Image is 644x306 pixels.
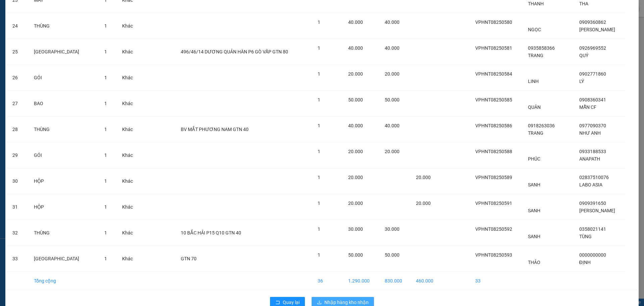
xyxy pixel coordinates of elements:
[385,19,399,25] span: 40.000
[7,65,29,91] td: 26
[7,220,29,246] td: 32
[7,91,29,117] td: 27
[29,13,99,39] td: THÙNG
[528,104,541,110] span: QUÂN
[117,220,140,246] td: Khác
[475,19,512,25] span: VPHNT08250580
[348,97,363,102] span: 50.000
[117,91,140,117] td: Khác
[385,123,399,128] span: 40.000
[104,152,107,158] span: 1
[318,226,320,232] span: 1
[475,97,512,102] span: VPHNT08250585
[181,49,288,54] span: 496/46/14 DƯƠNG QUẢN HÀN P6 GÒ VẤP GTN 80
[385,252,399,258] span: 50.000
[528,156,540,162] span: PHÚC
[528,182,540,187] span: SANH
[324,299,369,306] span: Nhập hàng kho nhận
[7,168,29,194] td: 30
[29,220,99,246] td: THÙNG
[104,101,107,106] span: 1
[579,130,601,136] span: NHƯ ANH
[579,53,588,58] span: QUÝ
[579,149,606,154] span: 0933188533
[117,142,140,168] td: Khác
[416,201,431,206] span: 20.000
[416,175,431,180] span: 20.000
[579,97,606,102] span: 0908360341
[579,71,606,77] span: 0902771860
[104,127,107,132] span: 1
[348,201,363,206] span: 20.000
[385,149,399,154] span: 20.000
[528,53,543,58] span: TRANG
[528,208,540,213] span: SANH
[579,104,596,110] span: MẪN CF
[317,300,322,305] span: download
[181,256,197,261] span: GTN 70
[318,123,320,128] span: 1
[104,49,107,54] span: 1
[348,226,363,232] span: 30.000
[528,234,540,239] span: SANH
[7,246,29,272] td: 33
[104,178,107,184] span: 1
[379,272,411,290] td: 830.000
[181,230,241,235] span: 10 BẮC HẢI P15 Q10 GTN 40
[579,201,606,206] span: 0909391650
[117,168,140,194] td: Khác
[475,226,512,232] span: VPHNT08250592
[348,123,363,128] span: 40.000
[29,65,99,91] td: GÓI
[579,45,606,51] span: 0926969552
[283,299,300,306] span: Quay lại
[318,45,320,51] span: 1
[411,272,442,290] td: 460.000
[275,300,280,305] span: rollback
[579,260,591,265] span: ĐỊNH
[7,117,29,142] td: 28
[104,256,107,261] span: 1
[579,1,588,6] span: THA
[318,175,320,180] span: 1
[579,19,606,25] span: 0909360862
[117,39,140,65] td: Khác
[318,201,320,206] span: 1
[528,79,539,84] span: LINH
[312,272,343,290] td: 36
[104,204,107,210] span: 1
[7,194,29,220] td: 31
[579,156,600,162] span: ANAPATH
[29,168,99,194] td: HỘP
[348,45,363,51] span: 40.000
[475,201,512,206] span: VPHNT08250591
[117,194,140,220] td: Khác
[181,127,249,132] span: BV MẮT PHƯƠNG NAM GTN 40
[385,45,399,51] span: 40.000
[117,65,140,91] td: Khác
[117,13,140,39] td: Khác
[348,175,363,180] span: 20.000
[385,71,399,77] span: 20.000
[475,252,512,258] span: VPHNT08250593
[579,252,606,258] span: 0000000000
[385,226,399,232] span: 30.000
[475,71,512,77] span: VPHNT08250584
[318,149,320,154] span: 1
[579,123,606,128] span: 0977090370
[117,117,140,142] td: Khác
[528,260,540,265] span: THẢO
[7,13,29,39] td: 24
[475,45,512,51] span: VPHNT08250581
[470,272,522,290] td: 33
[29,91,99,117] td: BAO
[29,117,99,142] td: THÙNG
[348,252,363,258] span: 50.000
[29,194,99,220] td: HỘP
[29,246,99,272] td: [GEOGRAPHIC_DATA]
[318,19,320,25] span: 1
[579,208,615,213] span: [PERSON_NAME]
[475,175,512,180] span: VPHNT08250589
[579,175,609,180] span: 02837510076
[579,182,602,187] span: LABO ASIA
